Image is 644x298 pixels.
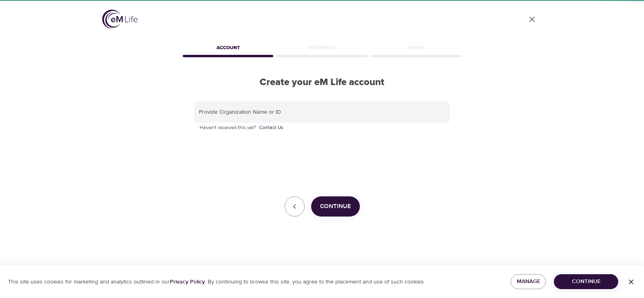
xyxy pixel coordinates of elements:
span: Continue [560,277,612,287]
span: Continue [320,201,351,212]
a: close [522,10,542,29]
span: Manage [517,277,539,287]
a: Contact Us [259,124,283,132]
p: Haven't received this yet? [200,124,444,132]
button: Continue [311,196,360,217]
h2: Create your eM Life account [181,77,463,88]
button: Manage [511,274,546,289]
button: Continue [554,274,618,289]
img: logo [102,10,138,29]
a: Privacy Policy [170,278,205,285]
